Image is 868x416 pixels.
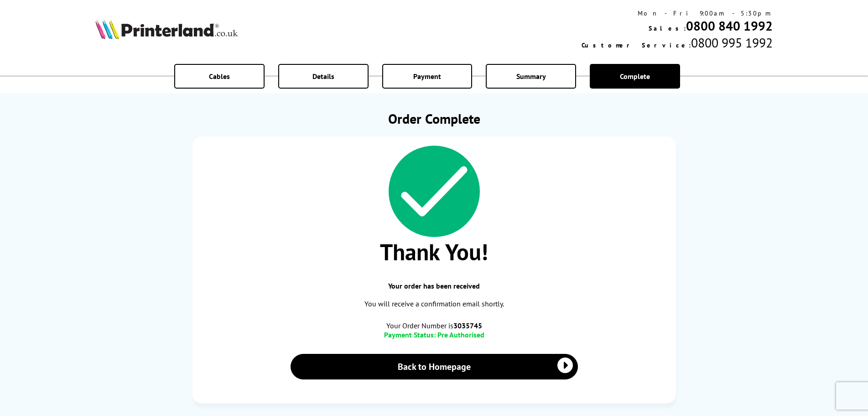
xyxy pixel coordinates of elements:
[202,281,667,290] span: Your order has been received
[620,72,650,81] span: Complete
[516,72,546,81] span: Summary
[582,9,773,17] div: Mon - Fri 9:00am - 5:30pm
[582,41,691,49] span: Customer Service:
[202,321,667,330] span: Your Order Number is
[691,34,773,51] span: 0800 995 1992
[95,19,238,39] img: Printerland Logo
[649,24,686,32] span: Sales:
[453,321,482,330] b: 3035745
[202,298,667,310] p: You will receive a confirmation email shortly.
[312,72,334,81] span: Details
[209,72,230,81] span: Cables
[202,237,667,267] span: Thank You!
[686,17,773,34] a: 0800 840 1992
[413,72,441,81] span: Payment
[291,354,578,379] a: Back to Homepage
[384,330,436,339] span: Payment Status:
[192,110,676,127] h1: Order Complete
[437,330,484,339] span: Pre Authorised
